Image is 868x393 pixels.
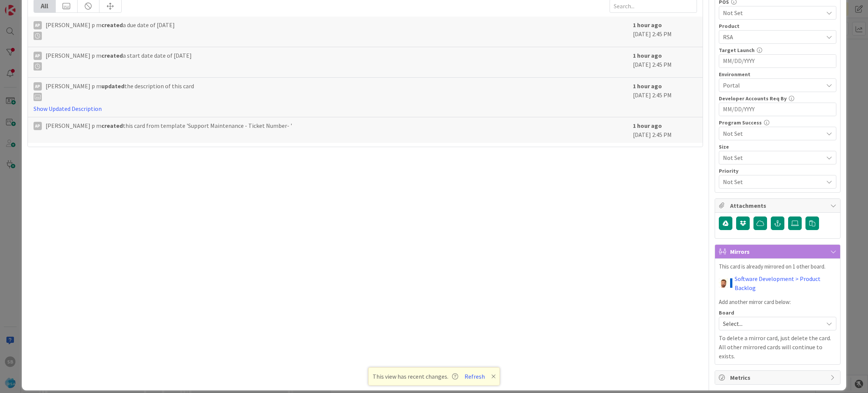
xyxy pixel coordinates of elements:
input: MM/DD/YYYY [723,55,832,68]
div: [DATE] 2:45 PM [633,20,697,43]
div: Environment [719,72,836,77]
div: Product [719,23,836,29]
span: Metrics [730,373,827,382]
img: AS [719,278,728,288]
span: Select... [723,318,819,329]
span: [PERSON_NAME] p m a start date date of [DATE] [46,51,192,71]
div: Ap [34,122,42,130]
p: This card is already mirrored on 1 other board. [719,263,836,271]
span: Not Set [723,177,819,187]
b: 1 hour ago [633,122,662,129]
input: MM/DD/YYYY [723,103,832,116]
b: 1 hour ago [633,21,662,29]
span: Board [719,310,734,315]
p: To delete a mirror card, just delete the card. All other mirrored cards will continue to exists. [719,333,836,361]
div: [DATE] 2:45 PM [633,51,697,74]
div: Developer Accounts Req By [719,96,836,101]
div: Ap [34,52,42,60]
b: 1 hour ago [633,82,662,90]
button: Refresh [462,372,487,381]
div: Ap [34,82,42,91]
a: Show Updated Description [34,105,102,112]
b: created [101,122,123,129]
span: Not Set [723,129,823,138]
div: Target Launch [719,48,836,53]
span: Not Set [723,152,819,163]
span: [PERSON_NAME] p m this card from template 'Support Maintenance - Ticket Number- ' [46,121,292,130]
div: [DATE] 2:45 PM [633,81,697,113]
div: Priority [719,168,836,173]
span: Portal [723,81,823,90]
span: [PERSON_NAME] p m a due date of [DATE] [46,20,175,40]
span: This view has recent changes. [373,372,458,381]
div: Ap [34,21,42,29]
b: updated [101,82,124,90]
b: created [101,21,123,29]
p: Add another mirror card below: [719,298,836,307]
a: Software Development > Product Backlog [735,274,836,292]
span: [PERSON_NAME] p m the description of this card [46,81,194,101]
div: [DATE] 2:45 PM [633,121,697,139]
span: Mirrors [730,247,827,256]
div: Size [719,144,836,149]
span: Not Set [723,8,823,17]
span: RSA [723,32,823,41]
b: 1 hour ago [633,52,662,59]
div: Program Success [719,120,836,125]
b: created [101,52,123,59]
span: Attachments [730,201,827,210]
